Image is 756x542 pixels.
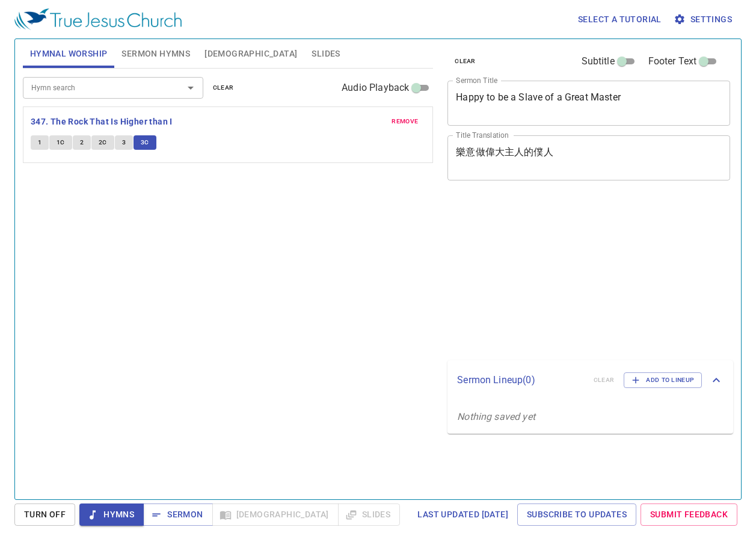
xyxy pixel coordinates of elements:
[91,135,114,150] button: 2C
[31,135,49,150] button: 1
[30,46,108,61] span: Hymnal Worship
[182,79,199,96] button: Open
[153,507,203,522] span: Sermon
[456,91,722,114] textarea: Happy to be a Slave of a Great Master
[578,12,662,27] span: Select a tutorial
[413,504,513,526] a: Last updated [DATE]
[38,137,41,148] span: 1
[447,54,483,69] button: clear
[57,137,65,148] span: 1C
[79,504,144,526] button: Hymns
[73,135,91,150] button: 2
[384,114,425,129] button: remove
[527,507,627,522] span: Subscribe to Updates
[624,372,702,388] button: Add to Lineup
[14,8,182,30] img: True Jesus Church
[447,360,733,400] div: Sermon Lineup(0)clearAdd to Lineup
[24,507,66,522] span: Turn Off
[99,137,107,148] span: 2C
[573,8,666,31] button: Select a tutorial
[121,46,190,61] span: Sermon Hymns
[457,373,584,387] p: Sermon Lineup ( 0 )
[641,504,737,526] a: Submit Feedback
[632,375,694,386] span: Add to Lineup
[517,504,636,526] a: Subscribe to Updates
[457,411,535,422] i: Nothing saved yet
[443,193,675,356] iframe: from-child
[455,56,476,67] span: clear
[213,82,234,93] span: clear
[342,81,409,95] span: Audio Playback
[31,114,174,129] button: 347. The Rock That Is Higher than I
[676,12,732,27] span: Settings
[14,504,75,526] button: Turn Off
[122,137,126,148] span: 3
[206,81,241,95] button: clear
[671,8,737,31] button: Settings
[392,116,418,127] span: remove
[650,507,728,522] span: Submit Feedback
[204,46,297,61] span: [DEMOGRAPHIC_DATA]
[417,507,508,522] span: Last updated [DATE]
[141,137,149,148] span: 3C
[89,507,134,522] span: Hymns
[134,135,156,150] button: 3C
[582,54,615,69] span: Subtitle
[49,135,72,150] button: 1C
[31,114,173,129] b: 347. The Rock That Is Higher than I
[115,135,133,150] button: 3
[143,504,212,526] button: Sermon
[456,146,722,169] textarea: 樂意做偉大主人的僕人
[648,54,697,69] span: Footer Text
[312,46,340,61] span: Slides
[80,137,84,148] span: 2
